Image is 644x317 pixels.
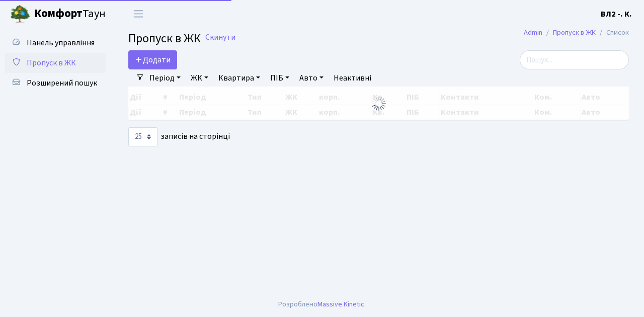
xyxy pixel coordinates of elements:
a: Квартира [214,69,264,87]
a: Неактивні [330,69,375,87]
b: Комфорт [34,6,83,22]
span: Додати [135,54,171,65]
a: Авто [295,69,328,87]
span: Пропуск в ЖК [27,57,76,68]
a: Період [145,69,185,87]
a: Додати [128,50,177,69]
a: ВЛ2 -. К. [601,8,632,20]
a: Пропуск в ЖК [553,27,596,38]
a: Massive Kinetic [317,299,364,309]
select: записів на сторінці [128,127,157,146]
span: Панель управління [27,37,95,48]
span: Розширений пошук [27,77,97,89]
a: Панель управління [5,33,106,53]
img: Обробка... [371,96,387,112]
img: logo.png [10,4,30,24]
a: ЖК [187,69,212,87]
a: ПІБ [266,69,293,87]
button: Переключити навігацію [126,6,151,22]
a: Розширений пошук [5,73,106,93]
a: Admin [524,27,542,38]
b: ВЛ2 -. К. [601,9,632,20]
span: Пропуск в ЖК [128,30,201,47]
input: Пошук... [520,50,629,69]
div: Розроблено . [278,299,366,310]
span: Таун [34,6,106,23]
nav: breadcrumb [509,22,644,43]
label: записів на сторінці [128,127,230,146]
li: Список [596,27,629,38]
a: Скинути [205,33,235,42]
a: Пропуск в ЖК [5,53,106,73]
